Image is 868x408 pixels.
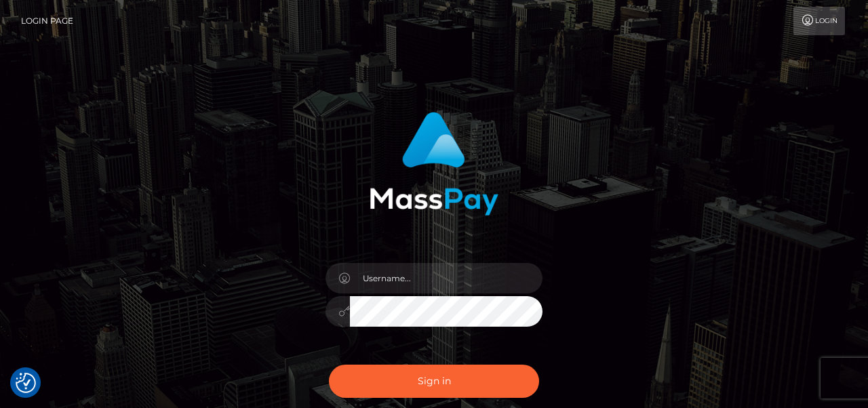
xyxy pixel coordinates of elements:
a: Login Page [21,7,73,35]
img: Revisit consent button [16,373,36,393]
img: MassPay Login [370,112,498,216]
button: Consent Preferences [16,373,36,393]
button: Sign in [329,365,539,398]
a: Login [793,7,845,35]
input: Username... [350,263,542,293]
